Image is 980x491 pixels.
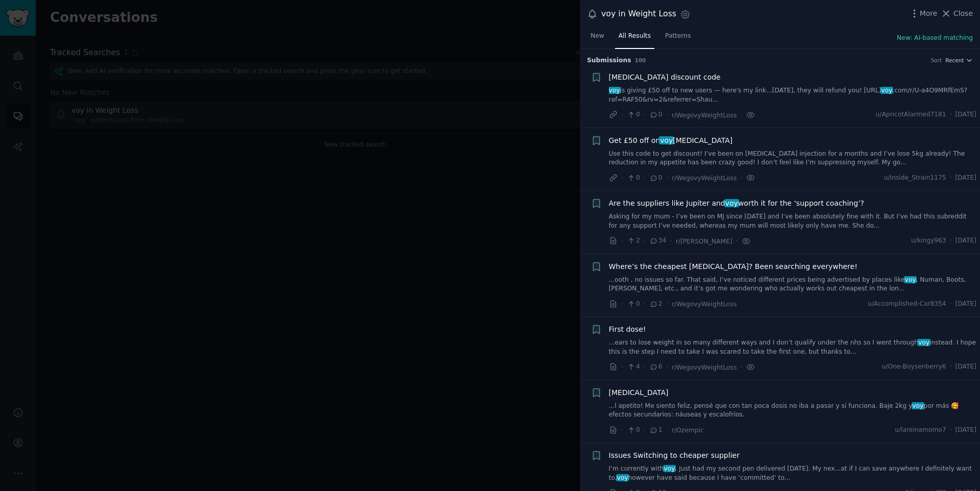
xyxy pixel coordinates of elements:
span: voy [724,199,739,207]
span: · [644,299,646,309]
span: 0 [627,300,640,309]
span: · [666,299,668,309]
a: Use this code to get discount! I’ve been on [MEDICAL_DATA] injection for a months and I’ve lose 5... [609,150,977,167]
span: r/[PERSON_NAME] [676,238,732,245]
a: Get £50 off onvoy[MEDICAL_DATA] [609,135,733,146]
span: [DATE] [955,174,976,183]
span: voy [912,402,925,409]
span: u/One-Boysenberry6 [882,362,946,372]
span: · [950,362,952,372]
span: · [644,110,646,120]
span: 100 [635,57,646,63]
span: · [740,173,742,183]
span: [DATE] [955,110,976,119]
a: Are the suppliers like Jupiter andvoyworth it for the ‘support coaching’? [609,198,865,209]
span: · [950,300,952,309]
a: ...ooth , no issues so far. That said, I’ve noticed different prices being advertised by places l... [609,276,977,293]
span: · [670,236,672,247]
button: More [909,8,938,19]
span: r/WegovyWeightLoss [672,301,737,308]
a: Where’s the cheapest [MEDICAL_DATA]? Been searching everywhere! [609,261,857,272]
span: [DATE] [955,236,976,245]
button: Recent [945,57,973,64]
a: [MEDICAL_DATA] discount code [609,72,721,83]
span: voy [917,339,930,346]
span: u/lareinamomo7 [895,426,946,435]
span: · [666,173,668,183]
a: [MEDICAL_DATA] [609,387,669,398]
span: 0 [627,174,640,183]
span: 2 [649,300,662,309]
span: 34 [649,236,666,245]
div: Sort [931,57,942,64]
span: · [621,236,623,247]
span: voy [663,465,676,472]
a: voyis giving £50 off to new users — here's my link...[DATE], they will refund you! [URL]voy.com/r... [609,86,977,104]
span: r/WegovyWeightLoss [672,112,737,119]
span: u/Inside_Strain1175 [884,174,946,183]
span: · [644,362,646,373]
span: 0 [649,174,662,183]
span: · [621,173,623,183]
span: More [920,8,938,19]
span: · [950,426,952,435]
span: · [644,425,646,435]
button: New: AI-based matching [897,34,973,43]
span: 2 [627,236,640,245]
span: · [621,425,623,435]
a: ...ears to lose weight in so many different ways and I don’t qualify under the nhs so I went thro... [609,338,977,356]
span: · [644,173,646,183]
span: r/WegovyWeightLoss [672,364,737,371]
span: · [740,362,742,373]
span: u/ApricotAlarmed7181 [876,110,946,119]
span: All Results [619,32,651,41]
a: ...l apetito! Me siento feliz, pensé que con tan poca dosis no iba a pasar y si funciona. Baje 2k... [609,402,977,420]
span: voy [608,87,621,94]
span: · [644,236,646,247]
a: I’m currently withvoy. Just had my second pen delivered [DATE]. My nex...at if I can save anywher... [609,464,977,482]
span: · [666,425,668,435]
span: · [666,362,668,373]
span: 6 [649,362,662,372]
span: · [950,236,952,245]
span: · [621,362,623,373]
span: Are the suppliers like Jupiter and worth it for the ‘support coaching’? [609,198,865,209]
button: Close [941,8,973,19]
span: · [736,236,738,247]
span: voy [616,474,629,481]
span: u/kingy963 [911,236,946,245]
a: Asking for my mum - I’ve been on MJ since [DATE] and I’ve been absolutely fine with it. But I’ve ... [609,212,977,230]
span: Patterns [665,32,691,41]
a: All Results [615,28,654,49]
a: Patterns [661,28,694,49]
span: [DATE] [955,362,976,372]
span: Close [953,8,973,19]
span: 0 [627,426,640,435]
div: voy in Weight Loss [601,8,676,20]
a: Issues Switching to cheaper supplier [609,450,740,461]
a: New [587,28,608,49]
span: · [950,110,952,119]
span: 0 [627,110,640,119]
span: r/WegovyWeightLoss [672,175,737,182]
span: voy [659,136,674,144]
span: voy [880,87,894,94]
span: 0 [649,110,662,119]
span: voy [904,276,917,283]
span: · [621,299,623,309]
span: 4 [627,362,640,372]
span: [DATE] [955,426,976,435]
a: First dose! [609,324,646,335]
span: Get £50 off on [MEDICAL_DATA] [609,135,733,146]
span: Submission s [587,56,631,65]
span: r/Ozempic [672,427,704,434]
span: · [666,110,668,120]
span: · [621,110,623,120]
span: 1 [649,426,662,435]
span: [DATE] [955,300,976,309]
